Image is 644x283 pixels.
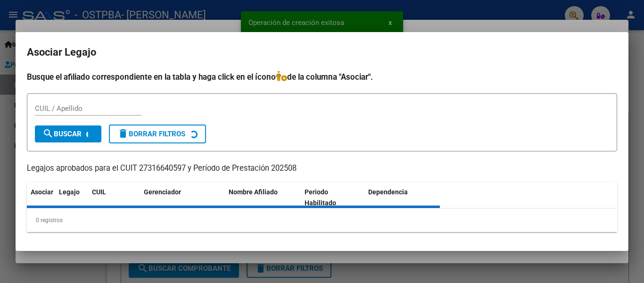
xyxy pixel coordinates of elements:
span: Periodo Habilitado [305,188,336,207]
span: CUIL [92,188,106,196]
button: Borrar Filtros [109,125,206,143]
h4: Busque el afiliado correspondiente en la tabla y haga click en el ícono de la columna "Asociar". [27,71,617,83]
button: Buscar [35,125,101,142]
mat-icon: delete [117,128,129,139]
datatable-header-cell: Gerenciador [140,182,225,213]
mat-icon: search [42,128,54,139]
span: Asociar [31,188,53,196]
p: Legajos aprobados para el CUIT 27316640597 y Período de Prestación 202508 [27,163,617,175]
datatable-header-cell: Nombre Afiliado [225,182,301,213]
div: 0 registros [27,208,617,232]
span: Dependencia [368,188,408,196]
datatable-header-cell: Periodo Habilitado [301,182,364,213]
datatable-header-cell: Asociar [27,182,55,213]
datatable-header-cell: Dependencia [364,182,440,213]
span: Legajo [59,188,80,196]
span: Gerenciador [144,188,181,196]
span: Nombre Afiliado [229,188,278,196]
h2: Asociar Legajo [27,43,617,61]
datatable-header-cell: Legajo [55,182,88,213]
span: Borrar Filtros [117,130,185,138]
span: Buscar [42,130,82,138]
datatable-header-cell: CUIL [88,182,140,213]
